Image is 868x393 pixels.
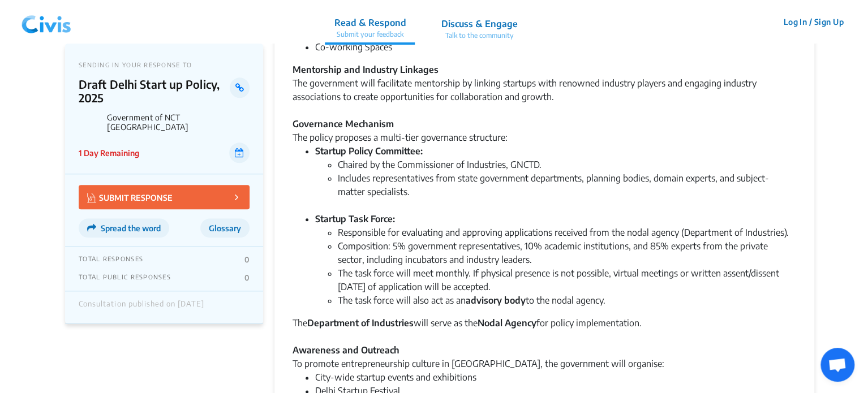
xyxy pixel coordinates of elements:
strong: Department of Industries [307,317,414,329]
li: Chaired by the Commissioner of Industries, GNCTD. [338,158,796,171]
strong: Nodal Agency [478,317,536,329]
p: TOTAL RESPONSES [79,255,143,264]
li: The task force will meet monthly. If physical presence is not possible, virtual meetings or writt... [338,266,796,293]
p: Submit your feedback [334,29,406,40]
button: Glossary [200,218,250,237]
p: 0 [244,273,250,282]
button: Spread the word [79,218,169,237]
p: 1 Day Remaining [79,147,139,159]
li: The task force will also act as an to the nodal agency. [338,293,796,307]
p: Government of NCT [GEOGRAPHIC_DATA] [107,113,250,132]
img: Vector.jpg [87,193,96,202]
div: The will serve as the for policy implementation. To promote entrepreneurship culture in [GEOGRAPH... [293,316,796,370]
p: Discuss & Engage [441,17,517,31]
span: Glossary [209,223,241,233]
p: SENDING IN YOUR RESPONSE TO [79,61,250,68]
p: Read & Respond [334,16,406,29]
strong: Awareness and Outreach [293,344,399,356]
button: Log In / Sign Up [776,13,851,31]
div: The government will facilitate mentorship by linking startups with renowned industry players and ... [293,63,796,144]
span: Spread the word [101,223,161,233]
strong: Governance Mechanism [293,118,394,129]
strong: Startup Task Force: [315,213,395,224]
img: Government of NCT Delhi logo [79,110,102,134]
p: Draft Delhi Start up Policy, 2025 [79,77,230,105]
li: Includes representatives from state government departments, planning bodies, domain experts, and ... [338,171,796,212]
li: Co-working Spaces [315,40,796,54]
a: Open chat [820,348,854,382]
img: navlogo.png [17,5,76,39]
p: TOTAL PUBLIC RESPONSES [79,273,171,282]
li: Composition: 5% government representatives, 10% academic institutions, and 85% experts from the p... [338,239,796,266]
p: Talk to the community [441,31,517,41]
li: Responsible for evaluating and approving applications received from the nodal agency (Department ... [338,226,796,239]
button: SUBMIT RESPONSE [79,185,250,209]
div: Consultation published on [DATE] [79,300,204,314]
strong: Startup Policy Committee: [315,145,423,157]
strong: advisory body [466,295,526,306]
strong: Mentorship and Industry Linkages [293,64,439,75]
p: SUBMIT RESPONSE [87,191,173,204]
p: 0 [244,255,250,264]
li: City-wide startup events and exhibitions [315,370,796,384]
